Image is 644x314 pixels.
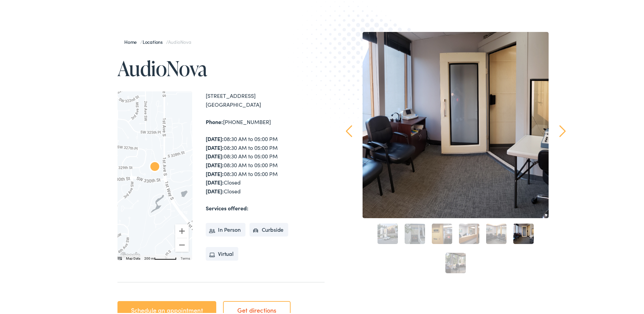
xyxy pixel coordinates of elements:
a: 6 [513,222,534,243]
strong: [DATE]: [206,169,224,176]
a: 2 [405,222,425,243]
a: Locations [143,37,166,44]
button: Map Scale: 200 m per 62 pixels [142,254,179,259]
a: Open this area in Google Maps (opens a new window) [119,250,142,259]
div: [STREET_ADDRESS] [GEOGRAPHIC_DATA] [206,90,325,107]
div: [PHONE_NUMBER] [206,116,325,125]
strong: Services offered: [206,203,249,210]
a: 1 [378,222,398,243]
strong: [DATE]: [206,160,224,167]
button: Map Data [126,255,140,260]
a: 4 [459,222,479,243]
a: Prev [346,124,352,136]
strong: [DATE]: [206,177,224,185]
strong: [DATE]: [206,151,224,158]
li: Curbside [250,222,289,235]
button: Zoom out [175,237,189,250]
li: Virtual [206,246,238,259]
a: 7 [445,251,466,272]
strong: [DATE]: [206,142,224,150]
a: Home [124,37,140,44]
strong: Phone: [206,117,223,124]
li: In Person [206,222,245,235]
span: 200 m [144,255,154,259]
strong: [DATE]: [206,134,224,141]
button: Keyboard shortcuts [117,255,122,260]
strong: [DATE]: [206,186,224,193]
a: Next [559,124,566,136]
span: / / [124,37,191,44]
span: AudioNova [168,37,191,44]
div: 08:30 AM to 05:00 PM 08:30 AM to 05:00 PM 08:30 AM to 05:00 PM 08:30 AM to 05:00 PM 08:30 AM to 0... [206,133,325,194]
a: 5 [486,222,507,243]
a: Terms (opens in new tab) [181,255,190,259]
a: 3 [432,222,452,243]
div: AudioNova [147,158,163,174]
h1: AudioNova [117,56,325,78]
img: Google [119,250,142,259]
button: Zoom in [175,223,189,237]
